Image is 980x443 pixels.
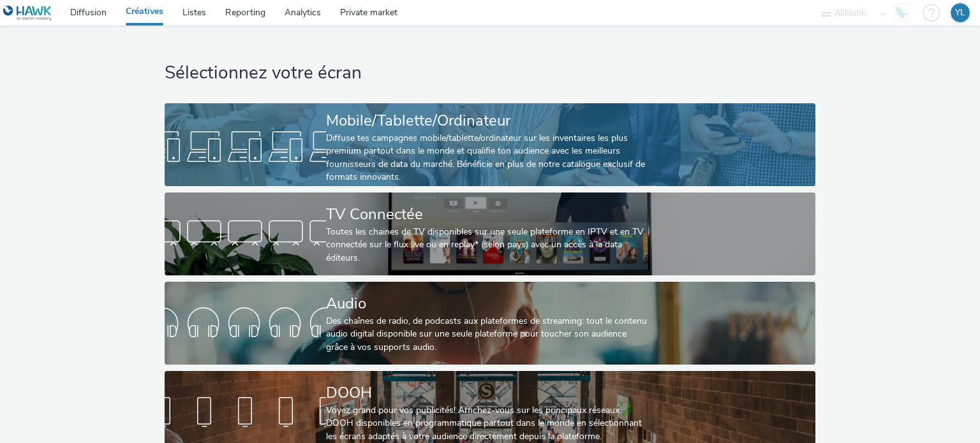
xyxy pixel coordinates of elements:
[3,5,52,21] img: undefined Logo
[326,315,649,354] div: Des chaînes de radio, de podcasts aux plateformes de streaming: tout le contenu audio digital dis...
[326,293,649,315] div: Audio
[165,61,815,85] h1: Sélectionnez votre écran
[326,404,649,443] div: Voyez grand pour vos publicités! Affichez-vous sur les principaux réseaux DOOH disponibles en pro...
[165,192,815,275] a: TV ConnectéeToutes les chaines de TV disponibles sur une seule plateforme en IPTV et en TV connec...
[165,282,815,365] a: AudioDes chaînes de radio, de podcasts aux plateformes de streaming: tout le contenu audio digita...
[326,132,649,184] div: Diffuse tes campagnes mobile/tablette/ordinateur sur les inventaires les plus premium partout dan...
[326,110,649,132] div: Mobile/Tablette/Ordinateur
[326,203,649,226] div: TV Connectée
[326,382,649,404] div: DOOH
[892,3,916,23] a: Hawk Academy
[326,226,649,265] div: Toutes les chaines de TV disponibles sur une seule plateforme en IPTV et en TV connectée sur le f...
[955,3,965,22] div: YL
[892,3,911,23] img: Hawk Academy
[165,103,815,186] a: Mobile/Tablette/OrdinateurDiffuse tes campagnes mobile/tablette/ordinateur sur les inventaires le...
